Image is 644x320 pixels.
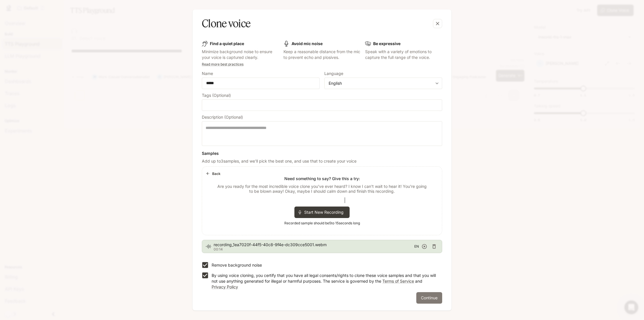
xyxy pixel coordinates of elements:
b: Be expressive [373,41,400,46]
button: Back [204,169,223,178]
span: EN [414,244,419,249]
p: Name [202,72,213,76]
p: Minimize background noise to ensure your voice is captured clearly. [202,49,279,60]
p: Language [324,72,343,76]
p: Speak with a variety of emotions to capture the full range of the voice. [365,49,442,60]
a: Privacy Policy [212,284,238,289]
p: 00:14 [214,248,414,251]
p: Remove background noise [212,262,262,268]
p: By using voice cloning, you certify that you have all legal consents/rights to clone these voice ... [212,273,438,290]
b: Avoid mic noise [292,41,323,46]
p: Are you ready for the most incredible voice clone you've ever heard? I know I can't wait to hear ... [216,184,428,194]
div: English [325,80,442,86]
h6: Samples [202,151,442,156]
h5: Clone voice [202,16,250,31]
a: Read more best practices [202,62,244,66]
div: Start New Recording [294,207,350,218]
p: Keep a reasonable distance from the mic to prevent echo and plosives. [283,49,361,60]
span: Start New Recording [304,209,347,215]
a: Terms of Service [382,279,414,284]
span: recording_1ea7020f-44f5-40c8-9f4e-dc309cce5001.webm [214,242,414,248]
div: English [329,80,433,86]
b: Find a quiet place [210,41,244,46]
span: Recorded sample should be 5 to 15 seconds long [284,220,360,226]
button: Continue [416,292,442,304]
p: Add up to 3 samples, and we'll pick the best one, and use that to create your voice [202,158,442,164]
p: Description (Optional) [202,115,243,119]
p: Need something to say? Give this a try: [284,176,360,182]
p: Tags (Optional) [202,93,231,97]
